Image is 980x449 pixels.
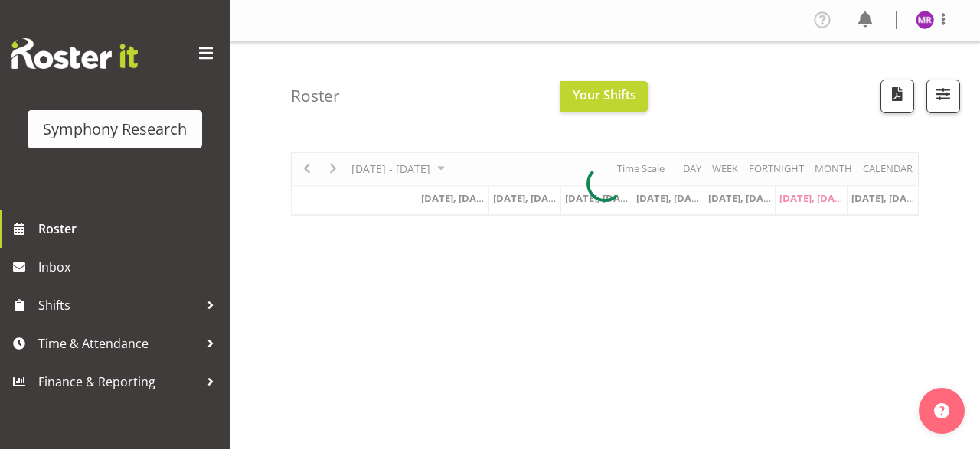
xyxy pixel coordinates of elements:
img: help-xxl-2.png [934,403,949,418]
span: Roster [38,217,222,240]
img: Rosterit website logo [11,38,138,69]
img: minu-rana11870.jpg [916,11,934,29]
div: Symphony Research [43,118,187,141]
span: Finance & Reporting [38,370,199,393]
span: Shifts [38,294,199,317]
button: Download a PDF of the roster according to the set date range. [880,80,914,113]
h4: Roster [291,87,340,105]
span: Time & Attendance [38,332,199,355]
button: Filter Shifts [926,80,960,113]
button: Your Shifts [560,81,648,112]
span: Your Shifts [573,86,636,103]
span: Inbox [38,255,222,278]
